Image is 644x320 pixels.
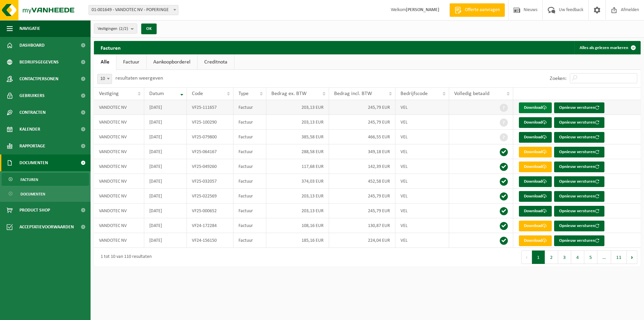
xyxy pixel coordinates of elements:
a: Offerte aanvragen [449,3,505,17]
button: Opnieuw versturen [554,117,604,128]
a: Download [519,117,552,128]
td: VANDOTEC NV [94,189,144,203]
a: Download [519,147,552,157]
td: VF25-049260 [187,159,234,174]
td: 203,13 EUR [266,115,329,130]
td: VEL [395,159,449,174]
span: 10 [97,74,112,84]
td: VANDOTEC NV [94,218,144,233]
td: VEL [395,130,449,144]
button: Opnieuw versturen [554,191,604,202]
td: Factuur [233,115,266,130]
button: Opnieuw versturen [554,221,604,231]
span: 01-001649 - VANDOTEC NV - POPERINGE [89,5,178,15]
td: 466,55 EUR [329,130,395,144]
span: Product Shop [19,202,50,219]
button: Vestigingen(2/2) [94,24,137,34]
span: Vestiging [99,91,119,96]
td: VF25-111657 [187,100,234,115]
td: Factuur [233,130,266,144]
button: 11 [611,250,627,264]
td: [DATE] [144,174,187,189]
td: 142,39 EUR [329,159,395,174]
td: 224,04 EUR [329,233,395,248]
count: (2/2) [119,27,128,31]
td: Factuur [233,174,266,189]
button: Previous [521,250,532,264]
td: 185,16 EUR [266,233,329,248]
span: Datum [149,91,164,96]
td: [DATE] [144,144,187,159]
button: 4 [571,250,584,264]
span: Gebruikers [19,87,45,104]
span: Bedrag ex. BTW [271,91,307,96]
button: Opnieuw versturen [554,176,604,187]
span: … [597,250,611,264]
span: Bedrag incl. BTW [334,91,372,96]
a: Download [519,235,552,246]
button: Opnieuw versturen [554,147,604,157]
td: VF24-172284 [187,218,234,233]
td: 245,79 EUR [329,115,395,130]
a: Download [519,132,552,143]
button: Next [627,250,637,264]
td: Factuur [233,159,266,174]
td: 374,03 EUR [266,174,329,189]
span: Code [192,91,203,96]
td: [DATE] [144,233,187,248]
a: Download [519,162,552,172]
a: Download [519,191,552,202]
td: VEL [395,218,449,233]
td: 130,87 EUR [329,218,395,233]
strong: [PERSON_NAME] [406,7,439,12]
a: Facturen [2,173,89,186]
td: 288,58 EUR [266,144,329,159]
span: Contracten [19,104,46,121]
td: [DATE] [144,159,187,174]
span: 10 [98,74,112,84]
td: Factuur [233,203,266,218]
td: VANDOTEC NV [94,100,144,115]
td: 245,79 EUR [329,203,395,218]
td: VANDOTEC NV [94,144,144,159]
a: Aankoopborderel [147,54,197,70]
td: 452,58 EUR [329,174,395,189]
span: Bedrijfsgegevens [19,54,59,71]
td: VEL [395,100,449,115]
td: VANDOTEC NV [94,115,144,130]
span: Offerte aanvragen [463,7,501,13]
td: 203,13 EUR [266,203,329,218]
td: 245,79 EUR [329,189,395,203]
span: Documenten [20,188,45,200]
a: Documenten [2,187,89,200]
td: VF25-064167 [187,144,234,159]
a: Download [519,102,552,113]
span: Type [238,91,249,96]
div: 1 tot 10 van 110 resultaten [97,251,152,263]
button: 1 [532,250,545,264]
button: Alles als gelezen markeren [574,41,640,54]
td: VEL [395,115,449,130]
h2: Facturen [94,41,127,54]
span: Vestigingen [98,24,128,34]
span: Documenten [19,154,48,171]
td: VEL [395,144,449,159]
td: VEL [395,189,449,203]
span: Volledig betaald [454,91,489,96]
span: Acceptatievoorwaarden [19,219,74,235]
label: resultaten weergeven [115,76,163,81]
td: [DATE] [144,203,187,218]
span: 01-001649 - VANDOTEC NV - POPERINGE [89,5,178,15]
td: VANDOTEC NV [94,233,144,248]
a: Download [519,221,552,231]
td: VEL [395,233,449,248]
span: Contactpersonen [19,71,58,87]
td: VANDOTEC NV [94,203,144,218]
td: VEL [395,203,449,218]
td: VANDOTEC NV [94,174,144,189]
button: Opnieuw versturen [554,206,604,217]
td: VF25-022569 [187,189,234,203]
td: VF24-156150 [187,233,234,248]
td: Factuur [233,218,266,233]
td: Factuur [233,144,266,159]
